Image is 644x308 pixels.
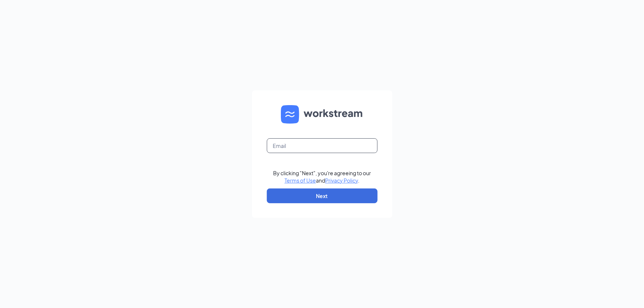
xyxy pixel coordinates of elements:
[267,188,378,203] button: Next
[267,138,378,153] input: Email
[325,177,358,184] a: Privacy Policy
[281,105,364,124] img: WS logo and Workstream text
[273,169,371,184] div: By clicking "Next", you're agreeing to our and .
[285,177,316,184] a: Terms of Use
